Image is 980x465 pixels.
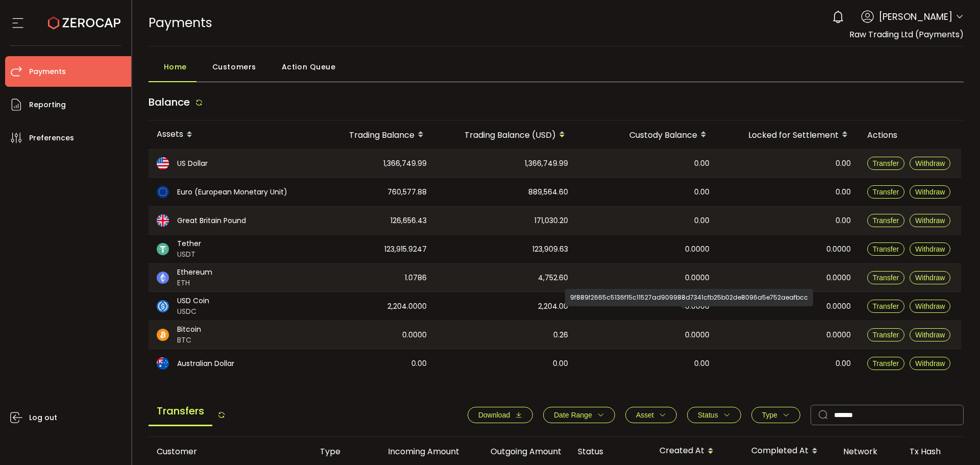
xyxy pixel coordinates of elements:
[836,358,851,370] span: 0.00
[751,407,800,423] button: Type
[685,329,709,341] span: 0.0000
[867,271,905,284] button: Transfer
[528,186,568,198] span: 889,564.60
[873,331,899,339] span: Transfer
[836,215,851,227] span: 0.00
[402,329,427,341] span: 0.0000
[910,185,950,199] button: Withdraw
[879,10,952,23] span: [PERSON_NAME]
[29,64,66,79] span: Payments
[861,355,980,465] iframe: Chat Widget
[387,186,427,198] span: 760,577.88
[383,158,427,169] span: 1,366,749.99
[762,411,777,419] span: Type
[873,188,899,196] span: Transfer
[525,158,568,169] span: 1,366,749.99
[867,300,905,313] button: Transfer
[915,245,945,253] span: Withdraw
[177,187,287,198] span: Euro (European Monetary Unit)
[177,267,212,278] span: Ethereum
[867,185,905,199] button: Transfer
[307,126,435,143] div: Trading Balance
[532,243,568,255] span: 123,909.63
[553,358,568,370] span: 0.00
[694,215,709,227] span: 0.00
[694,358,709,370] span: 0.00
[387,301,427,312] span: 2,204.0000
[468,407,533,423] button: Download
[873,159,899,167] span: Transfer
[867,157,905,170] button: Transfer
[157,214,169,227] img: gbp_portfolio.svg
[149,14,212,32] span: Payments
[177,238,201,249] span: Tether
[157,272,169,284] img: eth_portfolio.svg
[651,443,743,460] div: Created At
[910,271,950,284] button: Withdraw
[835,446,901,457] div: Network
[743,443,835,460] div: Completed At
[910,328,950,341] button: Withdraw
[29,97,66,112] span: Reporting
[685,243,709,255] span: 0.0000
[538,272,568,284] span: 4,752.60
[435,126,576,143] div: Trading Balance (USD)
[565,289,813,306] div: 9f889f2665c5136f15c11527ad909988d7341cfb25b02de8096a5e752aeafbcc
[576,126,718,143] div: Custody Balance
[177,296,209,306] span: USD Coin
[694,158,709,169] span: 0.00
[685,272,709,284] span: 0.0000
[915,302,945,310] span: Withdraw
[836,186,851,198] span: 0.00
[177,278,212,288] span: ETH
[867,214,905,227] button: Transfer
[873,302,899,310] span: Transfer
[910,214,950,227] button: Withdraw
[910,300,950,313] button: Withdraw
[873,274,899,282] span: Transfer
[212,57,256,77] span: Customers
[149,446,312,457] div: Customer
[390,215,427,227] span: 126,656.43
[149,95,190,109] span: Balance
[29,131,74,145] span: Preferences
[915,331,945,339] span: Withdraw
[365,446,468,457] div: Incoming Amount
[157,329,169,341] img: btc_portfolio.svg
[636,411,654,419] span: Asset
[915,159,945,167] span: Withdraw
[177,324,201,335] span: Bitcoin
[826,243,851,255] span: 0.0000
[625,407,677,423] button: Asset
[534,215,568,227] span: 171,030.20
[553,329,568,341] span: 0.26
[405,272,427,284] span: 1.0786
[873,216,899,225] span: Transfer
[836,158,851,169] span: 0.00
[915,216,945,225] span: Withdraw
[157,357,169,370] img: aud_portfolio.svg
[826,301,851,312] span: 0.0000
[718,126,859,143] div: Locked for Settlement
[826,329,851,341] span: 0.0000
[859,129,961,141] div: Actions
[282,57,336,77] span: Action Queue
[554,411,592,419] span: Date Range
[849,29,964,40] span: Raw Trading Ltd (Payments)
[177,335,201,346] span: BTC
[411,358,427,370] span: 0.00
[698,411,718,419] span: Status
[867,328,905,341] button: Transfer
[915,188,945,196] span: Withdraw
[177,158,208,169] span: US Dollar
[867,242,905,256] button: Transfer
[177,358,234,369] span: Australian Dollar
[177,215,246,226] span: Great Britain Pound
[157,157,169,169] img: usd_portfolio.svg
[29,410,57,425] span: Log out
[177,249,201,260] span: USDT
[478,411,510,419] span: Download
[157,300,169,312] img: usdc_portfolio.svg
[157,186,169,198] img: eur_portfolio.svg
